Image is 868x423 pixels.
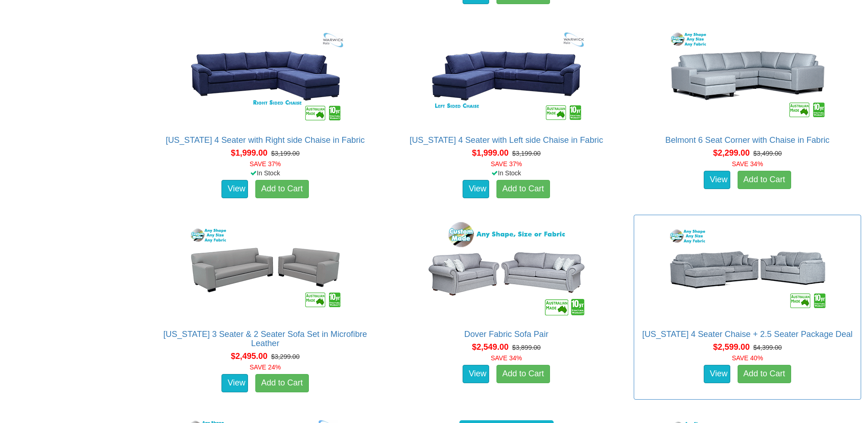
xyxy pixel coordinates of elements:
[496,180,550,198] a: Add to Cart
[150,168,381,178] div: In Stock
[738,171,791,189] a: Add to Cart
[753,344,782,351] del: $4,399.00
[231,148,268,157] span: $1,999.00
[221,180,248,198] a: View
[250,160,281,168] font: SAVE 37%
[713,342,749,352] span: $2,599.00
[424,220,589,320] img: Dover Fabric Sofa Pair
[255,374,309,392] a: Add to Cart
[221,374,248,392] a: View
[642,330,853,339] a: [US_STATE] 4 Seater Chaise + 2.5 Seater Package Deal
[713,148,749,157] span: $2,299.00
[512,150,540,157] del: $3,199.00
[183,26,348,126] img: Arizona 4 Seater with Right side Chaise in Fabric
[410,136,603,145] a: [US_STATE] 4 Seater with Left side Chaise in Fabric
[491,354,522,362] font: SAVE 34%
[163,330,367,348] a: [US_STATE] 3 Seater & 2 Seater Sofa Set in Microfibre Leather
[753,150,782,157] del: $3,499.00
[271,353,299,360] del: $3,299.00
[496,365,550,383] a: Add to Cart
[732,354,763,362] font: SAVE 40%
[183,220,348,320] img: California 3 Seater & 2 Seater Sofa Set in Microfibre Leather
[665,136,830,145] a: Belmont 6 Seat Corner with Chaise in Fabric
[231,352,268,361] span: $2,495.00
[424,26,589,126] img: Arizona 4 Seater with Left side Chaise in Fabric
[665,26,830,126] img: Belmont 6 Seat Corner with Chaise in Fabric
[271,150,299,157] del: $3,199.00
[166,136,365,145] a: [US_STATE] 4 Seater with Right side Chaise in Fabric
[704,365,730,383] a: View
[472,342,508,352] span: $2,549.00
[472,148,508,157] span: $1,999.00
[463,365,489,383] a: View
[255,180,309,198] a: Add to Cart
[512,344,540,351] del: $3,899.00
[665,220,830,320] img: Texas 4 Seater Chaise + 2.5 Seater Package Deal
[463,180,489,198] a: View
[704,171,730,189] a: View
[738,365,791,383] a: Add to Cart
[250,363,281,371] font: SAVE 24%
[391,168,622,178] div: In Stock
[464,330,549,339] a: Dover Fabric Sofa Pair
[732,160,763,168] font: SAVE 34%
[491,160,522,168] font: SAVE 37%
